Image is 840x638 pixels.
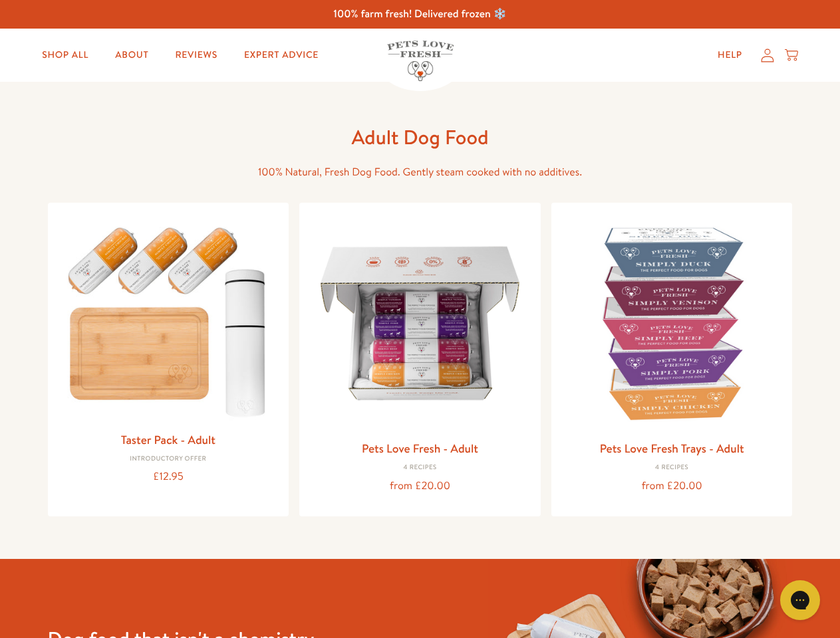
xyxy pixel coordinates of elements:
img: Pets Love Fresh - Adult [310,213,530,433]
img: Pets Love Fresh Trays - Adult [562,213,782,433]
a: About [104,42,159,68]
img: Taster Pack - Adult [59,213,279,424]
span: 100% Natural, Fresh Dog Food. Gently steam cooked with no additives. [258,165,582,179]
a: Help [707,42,753,68]
div: Introductory Offer [59,455,279,463]
a: Shop All [31,42,99,68]
iframe: Gorgias live chat messenger [773,576,827,625]
a: Reviews [164,42,227,68]
div: from £20.00 [562,477,782,495]
a: Pets Love Fresh Trays - Adult [600,440,744,457]
a: Taster Pack - Adult [121,431,215,448]
h1: Adult Dog Food [208,124,633,150]
a: Pets Love Fresh - Adult [362,440,478,457]
div: £12.95 [59,468,279,486]
div: 4 Recipes [562,464,782,472]
div: from £20.00 [310,477,530,495]
img: Pets Love Fresh [387,41,454,81]
div: 4 Recipes [310,464,530,472]
a: Expert Advice [233,42,329,68]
